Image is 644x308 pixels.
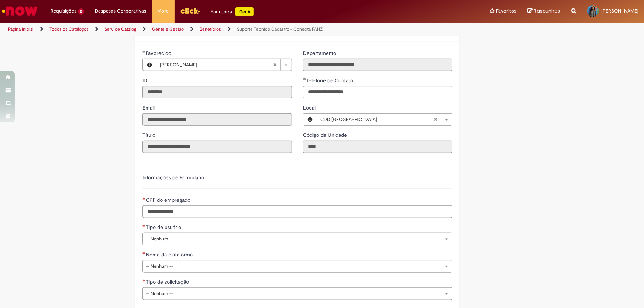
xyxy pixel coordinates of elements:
button: Local, Visualizar este registro CDD Brasília [303,114,317,125]
span: Necessários [142,197,146,200]
a: Página inicial [8,26,34,32]
span: Somente leitura - Código da Unidade [303,132,348,138]
span: -- Nenhum -- [146,288,437,300]
span: Nome da plataforma [146,251,194,258]
span: Necessários [142,252,146,255]
span: Tipo de usuário [146,224,183,231]
input: Título [142,141,292,153]
span: [PERSON_NAME] [601,8,638,14]
span: Necessários [142,279,146,282]
a: CDD [GEOGRAPHIC_DATA]Limpar campo Local [317,114,452,125]
span: Telefone de Contato [306,77,355,84]
span: Tipo de solicitação [146,278,190,285]
input: Email [142,113,292,126]
a: Service Catalog [104,26,136,32]
a: [PERSON_NAME]Limpar campo Favorecido [156,59,292,71]
input: Telefone de Contato [303,86,452,98]
input: CPF do empregado [142,205,452,218]
span: Necessários - Favorecido [146,50,173,56]
span: 2 [78,8,84,15]
span: Local [303,104,317,111]
input: Departamento [303,59,452,71]
span: Rascunhos [534,7,560,14]
span: -- Nenhum -- [146,260,437,272]
a: Suporte Técnico Cadastro - Conecta FAHZ [237,26,323,32]
span: CPF do empregado [146,197,192,203]
p: +GenAi [235,7,254,16]
span: Necessários [142,224,146,227]
button: Favorecido, Visualizar este registro Ruth Do Carmo Vieira Da Silva [143,59,156,71]
span: CDD [GEOGRAPHIC_DATA] [320,114,434,125]
div: Padroniza [211,7,254,16]
span: Somente leitura - ID [142,77,149,84]
label: Informações de Formulário [142,174,204,181]
label: Somente leitura - Departamento [303,49,338,57]
label: Somente leitura - Email [142,104,156,111]
span: Somente leitura - Título [142,132,157,138]
ul: Trilhas de página [6,23,424,36]
span: Favoritos [496,7,516,15]
input: ID [142,86,292,98]
span: -- Nenhum -- [146,233,437,245]
img: click_logo_yellow_360x200.png [180,5,200,16]
a: Gente e Gestão [152,26,184,32]
span: Somente leitura - Departamento [303,50,338,56]
a: Todos os Catálogos [49,26,89,32]
input: Código da Unidade [303,141,452,153]
span: Somente leitura - Email [142,104,156,111]
a: Rascunhos [527,8,560,15]
span: Despesas Corporativas [95,7,147,15]
span: Obrigatório Preenchido [303,77,306,80]
a: Benefícios [200,26,221,32]
abbr: Limpar campo Local [430,114,441,125]
span: Obrigatório Preenchido [142,50,146,53]
span: [PERSON_NAME] [160,59,273,71]
label: Somente leitura - Título [142,131,157,139]
img: ServiceNow [1,4,39,18]
label: Somente leitura - Código da Unidade [303,131,348,139]
span: Requisições [51,7,76,15]
label: Somente leitura - ID [142,77,149,84]
abbr: Limpar campo Favorecido [269,59,280,71]
span: More [158,7,169,15]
